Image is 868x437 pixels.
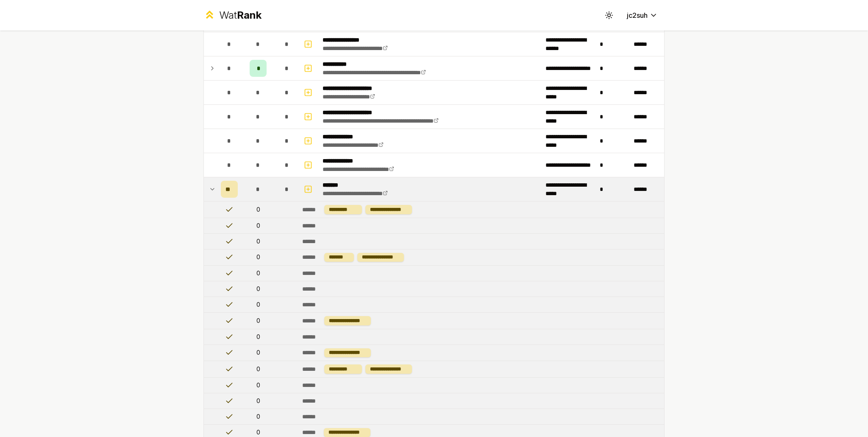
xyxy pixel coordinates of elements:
td: 0 [241,281,275,297]
a: WatRank [203,8,262,22]
td: 0 [241,202,275,218]
td: 0 [241,345,275,361]
td: 0 [241,329,275,345]
td: 0 [241,361,275,377]
td: 0 [241,393,275,409]
span: jc2suh [627,10,648,20]
td: 0 [241,313,275,329]
td: 0 [241,409,275,424]
td: 0 [241,249,275,266]
td: 0 [241,218,275,233]
button: jc2suh [620,8,665,23]
div: Wat [219,8,262,22]
td: 0 [241,297,275,312]
td: 0 [241,266,275,281]
td: 0 [241,378,275,393]
span: Rank [237,9,262,21]
td: 0 [241,234,275,249]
